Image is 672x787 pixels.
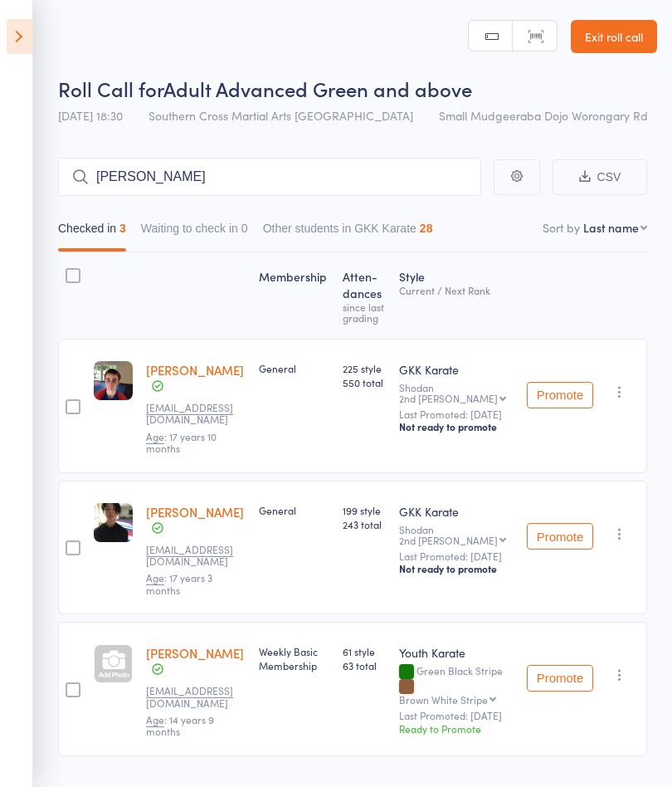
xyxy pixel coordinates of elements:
[399,408,514,420] small: Last Promoted: [DATE]
[343,644,386,658] span: 61 style
[399,420,514,433] div: Not ready to promote
[146,570,212,596] span: : 17 years 3 months
[399,550,514,562] small: Last Promoted: [DATE]
[583,219,639,236] div: Last name
[399,361,514,378] div: GKK Karate
[399,562,514,575] div: Not ready to promote
[146,644,244,662] a: [PERSON_NAME]
[146,712,214,738] span: : 14 years 9 months
[58,158,481,196] input: Search by name
[58,75,163,102] span: Roll Call for
[399,644,514,661] div: Youth Karate
[343,301,386,323] div: since last grading
[399,382,514,403] div: Shodan
[343,361,386,375] span: 225 style
[119,222,126,235] div: 3
[263,213,433,252] button: Other students in GKK Karate28
[343,658,386,672] span: 63 total
[399,393,498,403] div: 2nd [PERSON_NAME]
[571,20,657,53] a: Exit roll call
[399,665,514,704] div: Green Black Stripe
[146,429,217,455] span: : 17 years 10 months
[259,361,330,375] div: General
[399,535,498,545] div: 2nd [PERSON_NAME]
[146,361,244,379] a: [PERSON_NAME]
[94,503,133,542] img: image1642749425.png
[553,159,647,195] button: CSV
[146,685,246,709] small: mckenzie76@bigpond.com
[163,75,472,102] span: Adult Advanced Green and above
[146,503,244,521] a: [PERSON_NAME]
[252,260,337,331] div: Membership
[399,524,514,545] div: Shodan
[527,665,593,692] button: Promote
[399,694,488,705] div: Brown White Stripe
[439,107,648,124] span: Small Mudgeeraba Dojo Worongary Rd
[58,107,123,124] span: [DATE] 18:30
[336,260,392,331] div: Atten­dances
[241,222,248,235] div: 0
[527,523,593,550] button: Promote
[259,644,330,672] div: Weekly Basic Membership
[392,260,520,331] div: Style
[149,107,413,124] span: Southern Cross Martial Arts [GEOGRAPHIC_DATA]
[141,213,248,252] button: Waiting to check in0
[420,222,433,235] div: 28
[399,285,514,296] div: Current / Next Rank
[146,544,246,568] small: histanley29@gmail.com
[259,503,330,517] div: General
[343,517,386,531] span: 243 total
[527,382,593,408] button: Promote
[399,721,514,736] div: Ready to Promote
[399,710,514,721] small: Last Promoted: [DATE]
[146,402,246,426] small: Timdaley2007@outlook.com
[543,219,580,236] label: Sort by
[343,503,386,517] span: 199 style
[399,503,514,520] div: GKK Karate
[58,213,126,252] button: Checked in3
[343,375,386,389] span: 550 total
[94,361,133,400] img: image1642748614.png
